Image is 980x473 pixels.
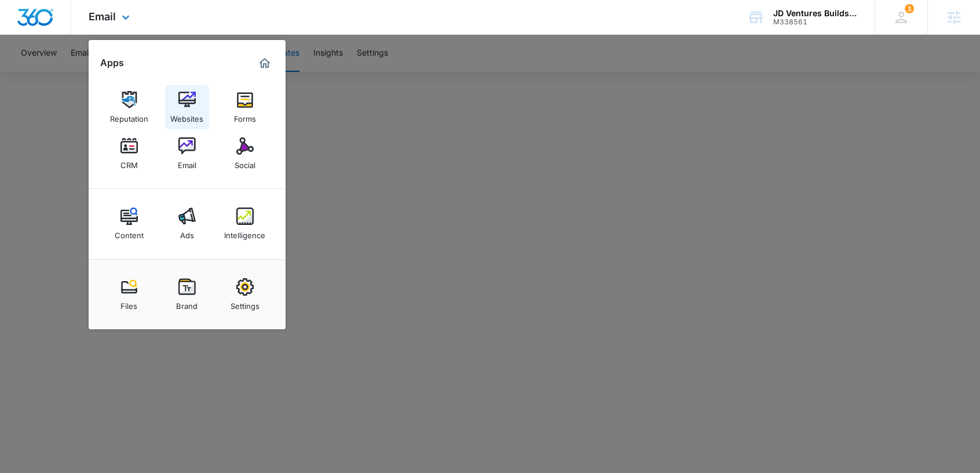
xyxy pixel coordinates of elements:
[235,155,255,170] div: Social
[120,296,137,311] div: Files
[224,225,265,240] div: Intelligence
[107,85,151,129] a: Reputation
[223,85,267,129] a: Forms
[89,10,116,23] span: Email
[234,108,256,123] div: Forms
[107,132,151,176] a: CRM
[165,272,209,316] a: Brand
[176,296,198,311] div: Brand
[178,155,196,170] div: Email
[107,272,151,316] a: Files
[110,108,148,123] div: Reputation
[120,155,138,170] div: CRM
[107,202,151,246] a: Content
[231,296,259,311] div: Settings
[255,54,274,72] a: Marketing 360® Dashboard
[223,132,267,176] a: Social
[223,272,267,316] a: Settings
[115,225,144,240] div: Content
[905,4,914,13] div: notifications count
[165,85,209,129] a: Websites
[180,225,194,240] div: Ads
[165,132,209,176] a: Email
[100,57,124,68] h2: Apps
[773,18,858,26] div: account id
[223,202,267,246] a: Intelligence
[170,108,203,123] div: Websites
[165,202,209,246] a: Ads
[905,4,914,13] span: 1
[773,9,858,18] div: account name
